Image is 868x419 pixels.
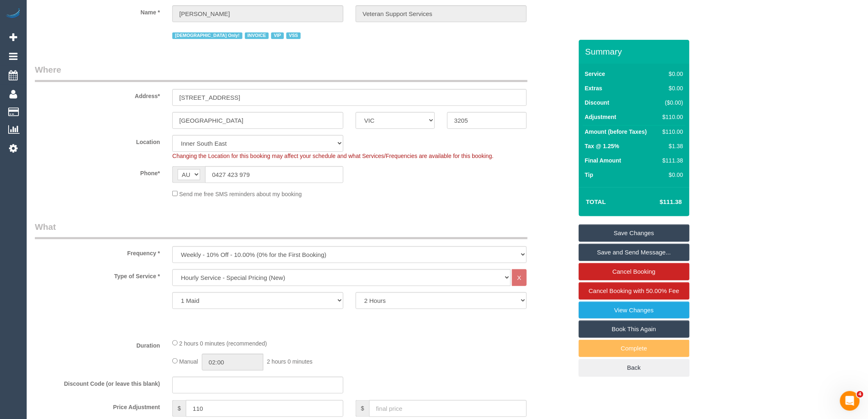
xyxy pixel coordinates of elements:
div: $110.00 [659,113,683,121]
span: $ [356,400,369,417]
label: Discount Code (or leave this blank) [29,377,166,388]
div: $111.38 [659,156,683,165]
label: Frequency * [29,246,166,257]
span: VSS [286,32,301,39]
legend: What [35,221,528,239]
label: Phone* [29,166,166,177]
label: Price Adjustment [29,400,166,411]
span: 4 [857,391,863,398]
label: Tip [585,171,594,179]
label: Type of Service * [29,269,166,280]
a: Save and Send Message... [579,244,690,261]
label: Extras [585,84,603,92]
a: Back [579,359,690,376]
label: Address* [29,89,166,100]
a: View Changes [579,302,690,319]
div: $1.38 [659,142,683,150]
label: Service [585,70,605,78]
h4: $111.38 [635,199,682,206]
input: Suburb* [172,112,343,129]
span: Changing the Location for this booking may affect your schedule and what Services/Frequencies are... [172,153,493,159]
span: Manual [179,358,198,365]
div: $0.00 [659,84,683,92]
div: $110.00 [659,128,683,136]
iframe: Intercom live chat [840,391,860,411]
label: Name * [29,5,166,16]
div: ($0.00) [659,98,683,107]
label: Amount (before Taxes) [585,128,647,136]
span: Cancel Booking with 50.00% Fee [589,287,679,294]
img: Automaid Logo [5,8,21,20]
label: Duration [29,339,166,350]
span: 2 hours 0 minutes [267,358,313,365]
label: Location [29,135,166,146]
label: Tax @ 1.25% [585,142,619,150]
a: Cancel Booking [579,263,690,280]
a: Save Changes [579,224,690,242]
input: Post Code* [447,112,526,129]
h3: Summary [585,47,685,56]
div: $0.00 [659,70,683,78]
span: $ [172,400,186,417]
span: 2 hours 0 minutes (recommended) [179,340,267,347]
legend: Where [35,64,528,82]
a: Cancel Booking with 50.00% Fee [579,282,690,300]
label: Adjustment [585,113,617,121]
label: Final Amount [585,156,621,165]
span: INVOICE [245,32,269,39]
a: Book This Again [579,321,690,338]
span: [DEMOGRAPHIC_DATA] Only! [172,32,242,39]
label: Discount [585,98,610,107]
span: Send me free SMS reminders about my booking [179,191,302,197]
input: First Name* [172,5,343,22]
strong: Total [586,198,606,205]
input: final price [369,400,527,417]
input: Last Name* [356,5,527,22]
input: Phone* [205,166,343,183]
span: VIP [271,32,284,39]
div: $0.00 [659,171,683,179]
